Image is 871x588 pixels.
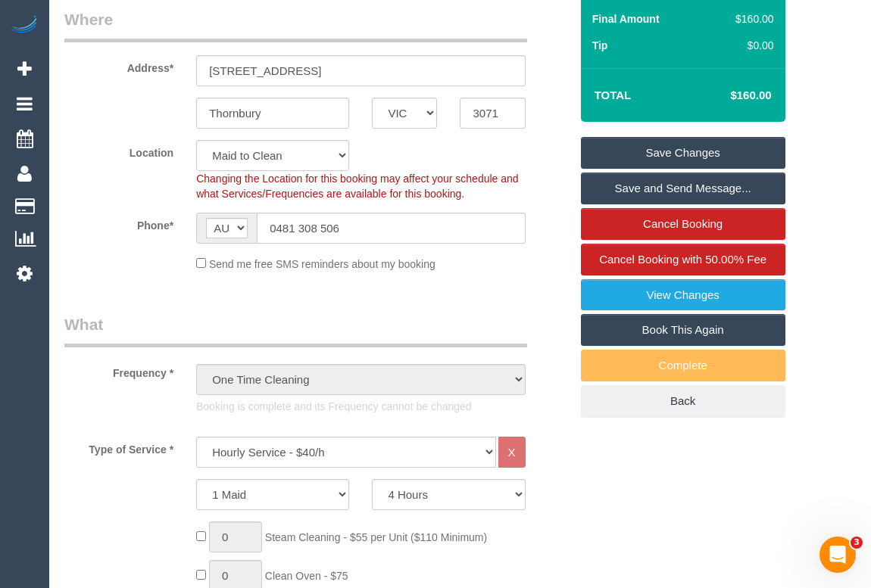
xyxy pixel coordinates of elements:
[581,137,785,169] a: Save Changes
[196,173,518,200] span: Changing the Location for this booking may affect your schedule and what Services/Frequencies are...
[581,279,785,311] a: View Changes
[592,38,608,53] label: Tip
[819,537,856,573] iframe: Intercom live chat
[265,531,487,543] span: Steam Cleaning - $55 per Unit ($110 Minimum)
[64,313,527,347] legend: What
[265,570,348,582] span: Clean Oven - $75
[209,258,435,270] span: Send me free SMS reminders about my booking
[685,89,771,102] h4: $160.00
[581,244,785,275] a: Cancel Booking with 50.00% Fee
[592,11,660,26] label: Final Amount
[196,399,525,414] p: Booking is complete and its Frequency cannot be changed
[196,98,349,129] input: Suburb*
[53,360,185,381] label: Frequency *
[581,208,785,240] a: Cancel Booking
[595,89,632,101] strong: Total
[460,98,525,129] input: Post Code*
[581,385,785,417] a: Back
[729,38,773,53] div: $0.00
[851,537,863,549] span: 3
[599,253,766,266] span: Cancel Booking with 50.00% Fee
[581,314,785,346] a: Book This Again
[53,437,185,457] label: Type of Service *
[64,8,527,42] legend: Where
[257,213,525,244] input: Phone*
[9,15,39,36] img: Automaid Logo
[53,213,185,233] label: Phone*
[53,140,185,160] label: Location
[581,173,785,204] a: Save and Send Message...
[729,11,773,26] div: $160.00
[53,55,185,76] label: Address*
